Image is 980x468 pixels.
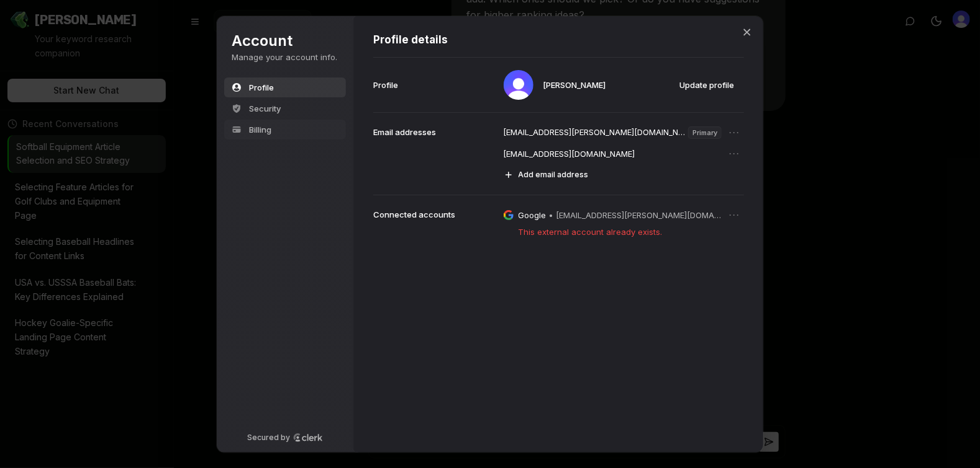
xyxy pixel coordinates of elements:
[673,76,742,94] button: Update profile
[224,120,346,139] button: Billing
[497,165,744,185] button: Add email address
[504,70,533,100] img: Lauren Sauser
[249,82,274,93] span: Profile
[689,127,721,138] span: Primary
[224,77,346,97] button: Profile
[543,79,606,91] span: [PERSON_NAME]
[519,170,589,180] span: Add email address
[232,51,338,63] p: Manage your account info.
[373,79,398,91] p: Profile
[727,146,742,161] button: Open menu
[248,433,291,443] p: Secured by
[504,126,686,139] p: [EMAIL_ADDRESS][PERSON_NAME][DOMAIN_NAME]
[504,210,514,221] img: Google
[232,31,338,51] h1: Account
[549,210,722,221] span: • [EMAIL_ADDRESS][PERSON_NAME][DOMAIN_NAME]
[519,210,547,221] p: Google
[504,148,635,159] p: [EMAIL_ADDRESS][DOMAIN_NAME]
[249,124,271,135] span: Billing
[373,209,455,220] p: Connected accounts
[736,21,758,43] button: Close modal
[249,103,281,114] span: Security
[497,226,744,241] p: This external account already exists.
[293,433,323,442] a: Clerk logo
[373,33,744,48] h1: Profile details
[224,99,346,118] button: Security
[727,208,742,223] button: Open menu
[373,126,436,138] p: Email addresses
[727,125,742,140] button: Open menu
